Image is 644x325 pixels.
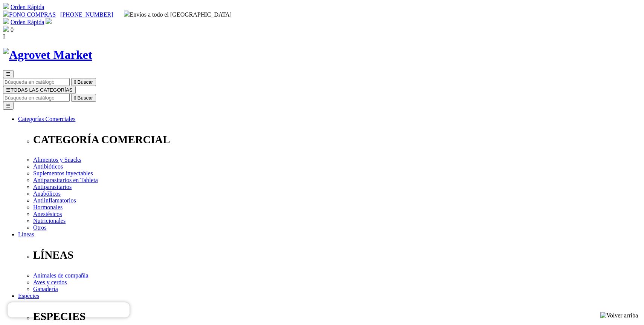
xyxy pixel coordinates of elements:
a: Otros [33,224,47,231]
a: FONO COMPRAS [3,11,56,18]
a: Acceda a su cuenta de cliente [46,19,52,25]
i:  [3,33,5,40]
img: shopping-cart.svg [3,18,9,24]
input: Buscar [3,94,70,102]
a: Animales de compañía [33,272,89,279]
span: Buscar [78,79,93,85]
button: ☰ [3,70,14,78]
p: LÍNEAS [33,249,641,261]
span: ☰ [6,71,11,77]
span: Buscar [78,95,93,101]
i:  [74,95,76,101]
a: Alimentos y Snacks [33,156,81,163]
a: Nutricionales [33,218,66,224]
span: ☰ [6,87,11,93]
button: ☰ [3,102,14,110]
button: ☰TODAS LAS CATEGORÍAS [3,86,76,94]
img: Agrovet Market [3,48,92,62]
a: Antiparasitarios [33,184,72,190]
img: Volver arriba [600,312,638,319]
a: Antiparasitarios en Tableta [33,177,98,183]
a: Aves y cerdos [33,279,67,285]
img: user.svg [46,18,52,24]
a: Anestésicos [33,211,62,217]
a: Orden Rápida [11,4,44,10]
button:  Buscar [71,78,96,86]
span: 0 [11,26,14,33]
a: [PHONE_NUMBER] [60,11,113,18]
a: Categorías Comerciales [18,116,75,122]
span: Envíos a todo el [GEOGRAPHIC_DATA] [124,11,232,18]
a: Especies [18,293,39,299]
img: shopping-cart.svg [3,3,9,9]
input: Buscar [3,78,70,86]
p: CATEGORÍA COMERCIAL [33,133,641,146]
img: phone.svg [3,11,9,17]
a: Orden Rápida [11,19,44,25]
p: ESPECIES [33,310,641,323]
a: Hormonales [33,204,63,210]
a: Ganadería [33,286,58,292]
a: Anabólicos [33,190,61,197]
a: Líneas [18,231,34,238]
a: Suplementos inyectables [33,170,93,176]
img: delivery-truck.svg [124,11,130,17]
button:  Buscar [71,94,96,102]
a: Antiinflamatorios [33,197,76,204]
img: shopping-bag.svg [3,26,9,32]
i:  [74,79,76,85]
iframe: Brevo live chat [8,302,130,317]
a: Antibióticos [33,163,63,170]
